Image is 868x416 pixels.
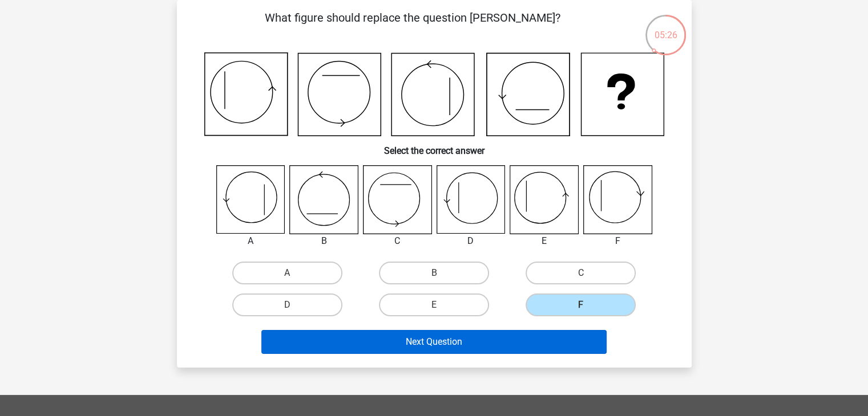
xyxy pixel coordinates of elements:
[208,234,294,248] div: A
[501,234,587,248] div: E
[232,293,342,316] label: D
[195,136,673,156] h6: Select the correct answer
[195,9,631,43] p: What figure should replace the question [PERSON_NAME]?
[232,262,342,284] label: A
[379,293,489,316] label: E
[354,234,441,248] div: C
[428,234,514,248] div: D
[575,234,661,248] div: F
[261,330,607,354] button: Next Question
[526,293,636,316] label: F
[526,262,636,284] label: C
[379,262,489,284] label: B
[281,234,367,248] div: B
[644,14,687,42] div: 05:26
